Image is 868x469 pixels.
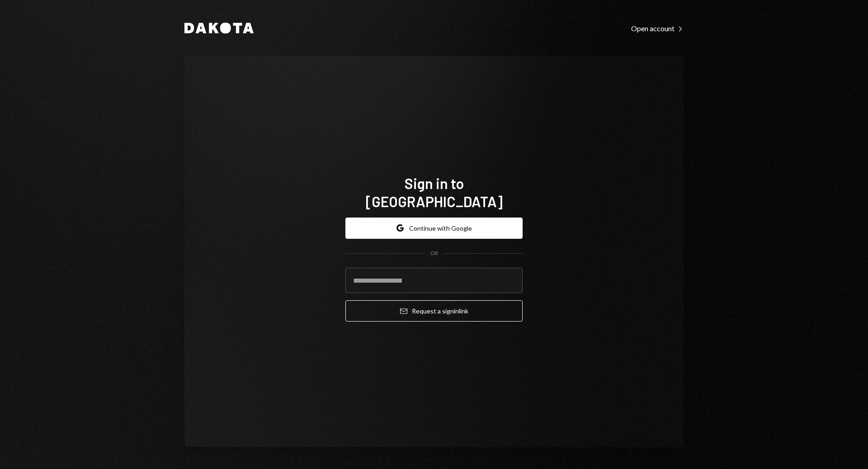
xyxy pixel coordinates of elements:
a: Open account [631,23,684,33]
div: Open account [631,24,684,33]
div: OR [430,250,438,257]
h1: Sign in to [GEOGRAPHIC_DATA] [345,174,523,210]
button: Continue with Google [345,218,523,239]
button: Request a signinlink [345,300,523,322]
